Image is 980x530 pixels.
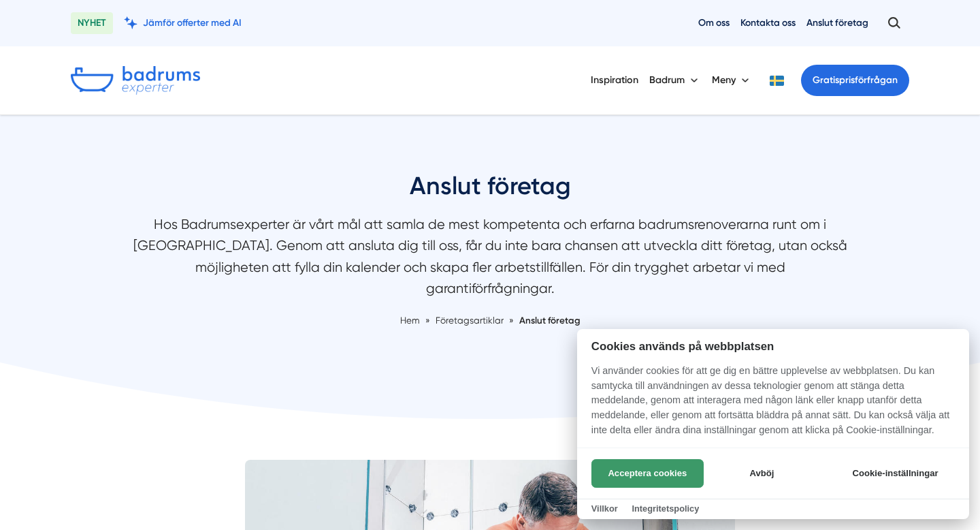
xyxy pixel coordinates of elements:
[577,340,969,353] h2: Cookies används på webbplatsen
[577,364,969,447] p: Vi använder cookies för att ge dig en bättre upplevelse av webbplatsen. Du kan samtycka till anvä...
[836,459,955,488] button: Cookie-inställningar
[632,503,699,514] a: Integritetspolicy
[591,459,704,488] button: Acceptera cookies
[591,503,618,514] a: Villkor
[708,459,816,488] button: Avböj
